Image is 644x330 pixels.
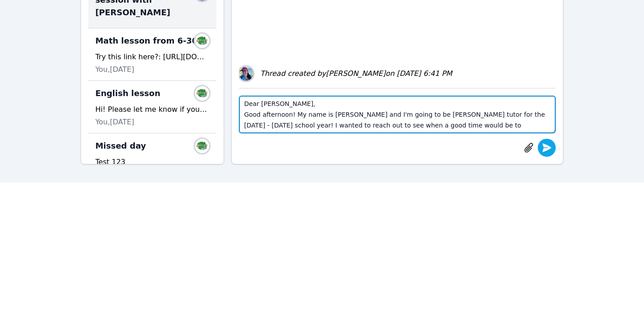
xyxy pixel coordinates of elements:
[95,140,146,152] span: Missed day
[88,81,216,133] div: English lessonLyla MackenzieHi! Please let me know if you can access the English lesson here! :)Y...
[88,133,216,186] div: Missed dayLyla MackenzieTest 123[PERSON_NAME],[DATE]
[95,117,134,128] span: You, [DATE]
[95,87,160,100] span: English lesson
[88,28,216,81] div: Math lesson from 6-30Lyla MackenzieTry this link here?: [URL][DOMAIN_NAME]You,[DATE]
[95,64,134,75] span: You, [DATE]
[95,157,209,167] div: Test 123
[195,139,209,153] img: Lyla Mackenzie
[260,68,452,79] div: Thread created by [PERSON_NAME] on [DATE] 6:41 PM
[195,34,209,48] img: Lyla Mackenzie
[95,35,198,47] span: Math lesson from 6-30
[239,96,556,133] textarea: Dear [PERSON_NAME], Good afternoon! My name is [PERSON_NAME] and I'm going to be [PERSON_NAME] tu...
[95,104,209,115] div: Hi! Please let me know if you can access the English lesson here! :)
[195,86,209,101] img: Lyla Mackenzie
[95,52,209,62] div: Try this link here?: [URL][DOMAIN_NAME]
[239,66,253,81] img: Megan Nepshinsky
